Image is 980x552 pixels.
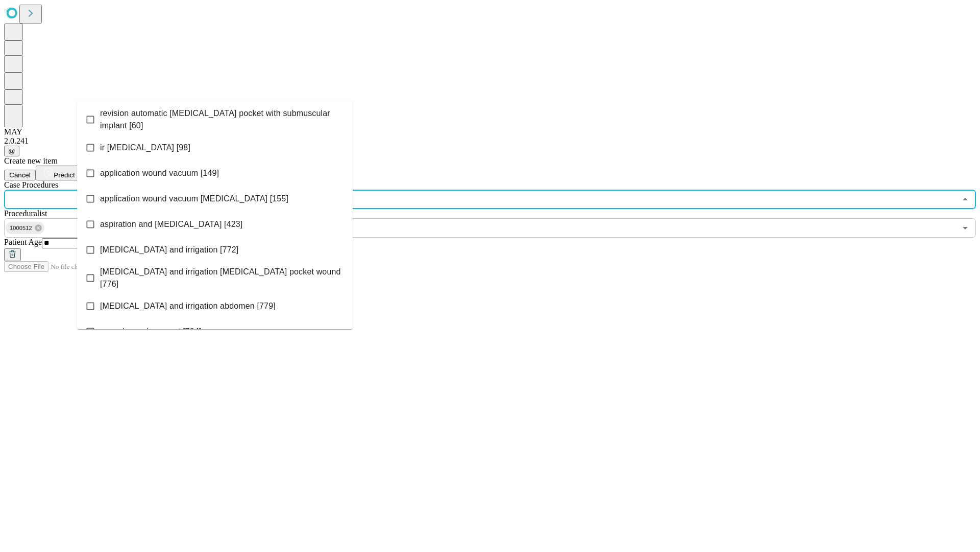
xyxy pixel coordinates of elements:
[100,244,238,256] span: [MEDICAL_DATA] and irrigation [772]
[4,209,47,218] span: Proceduralist
[4,156,58,165] span: Create new item
[36,166,83,180] button: Predict
[100,266,345,290] span: [MEDICAL_DATA] and irrigation [MEDICAL_DATA] pocket wound [776]
[6,222,36,234] span: 1000512
[4,127,976,136] div: MAY
[4,180,58,189] span: Scheduled Procedure
[100,218,242,231] span: aspiration and [MEDICAL_DATA] [423]
[6,222,44,234] div: 1000512
[4,238,42,246] span: Patient Age
[100,107,345,132] span: revision automatic [MEDICAL_DATA] pocket with submuscular implant [60]
[100,326,202,338] span: wound vac placement [784]
[8,147,15,155] span: @
[958,221,972,235] button: Open
[100,142,190,154] span: ir [MEDICAL_DATA] [98]
[958,192,972,206] button: Close
[9,171,31,179] span: Cancel
[4,146,19,156] button: @
[100,300,276,312] span: [MEDICAL_DATA] and irrigation abdomen [779]
[4,136,976,146] div: 2.0.241
[54,171,75,179] span: Predict
[100,167,219,179] span: application wound vacuum [149]
[100,193,288,205] span: application wound vacuum [MEDICAL_DATA] [155]
[4,170,36,180] button: Cancel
